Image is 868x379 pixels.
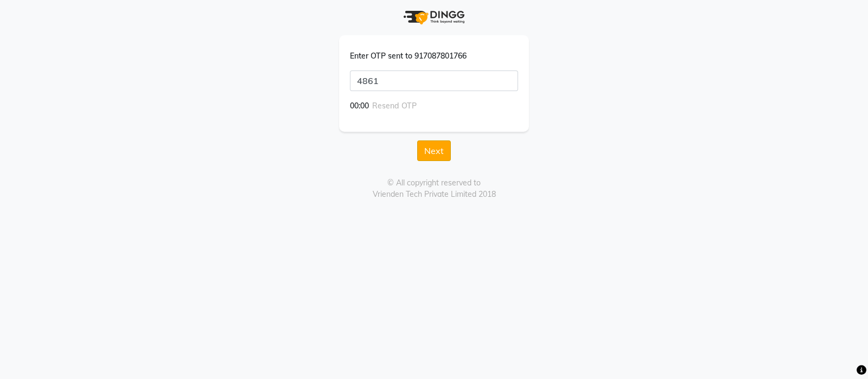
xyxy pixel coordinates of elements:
img: logo.png [404,11,464,24]
input: enter otp [350,70,518,91]
span: 00:00 [350,101,369,111]
div: Enter OTP sent to 917087801766 [350,50,518,62]
div: © All copyright reserved to Vrienden Tech Private Limited 2018 [133,177,735,200]
button: Resend OTP [369,100,420,112]
button: Next [417,140,451,161]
